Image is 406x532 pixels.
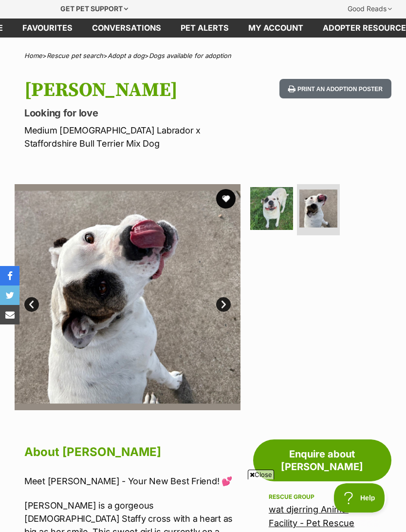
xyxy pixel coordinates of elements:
[82,19,171,38] a: conversations
[47,52,103,59] a: Rescue pet search
[24,52,42,59] a: Home
[24,106,250,120] p: Looking for love
[239,19,313,38] a: My account
[171,19,239,38] a: Pet alerts
[299,190,337,228] img: Photo of Trixie Mattel
[248,470,274,479] span: Close
[216,297,231,312] a: Next
[24,297,39,312] a: Prev
[13,19,82,38] a: Favourites
[24,124,250,150] p: Medium [DEMOGRAPHIC_DATA] Labrador x Staffordshire Bull Terrier Mix Dog
[253,439,391,481] a: Enquire about [PERSON_NAME]
[15,184,240,410] img: Photo of Trixie Mattel
[149,52,231,59] a: Dogs available for adoption
[26,483,380,527] iframe: Advertisement
[24,79,250,101] h1: [PERSON_NAME]
[334,483,387,513] iframe: Help Scout Beacon - Open
[108,52,145,59] a: Adopt a dog
[250,187,293,230] img: Photo of Trixie Mattel
[24,475,240,488] p: Meet [PERSON_NAME] - Your New Best Friend! 💕
[24,441,240,463] h2: About [PERSON_NAME]
[279,79,391,99] button: Print an adoption poster
[216,189,236,209] button: favourite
